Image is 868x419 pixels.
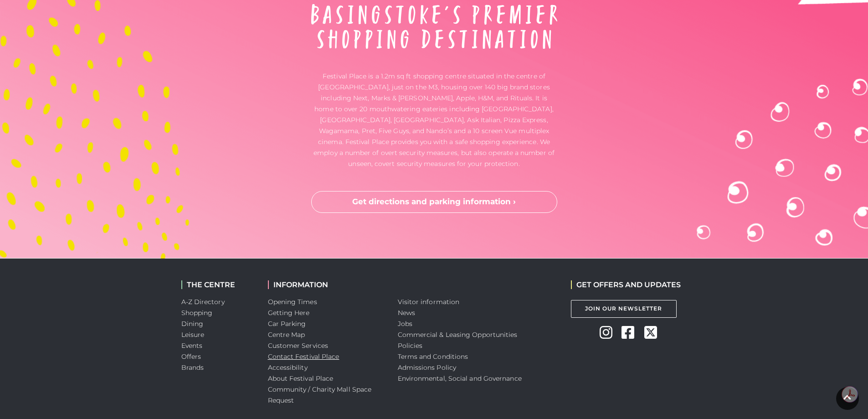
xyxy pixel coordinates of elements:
h2: THE CENTRE [181,280,254,289]
a: Visitor information [398,298,460,306]
a: Opening Times [268,298,317,306]
a: Events [181,341,203,350]
a: Community / Charity Mall Space Request [268,385,372,404]
a: Getting Here [268,309,310,317]
img: About Festival Place [311,4,557,49]
a: Join Our Newsletter [571,300,677,318]
a: About Festival Place [268,374,334,383]
a: A-Z Directory [181,298,225,306]
a: Dining [181,320,204,328]
a: Policies [398,341,423,350]
a: Leisure [181,331,205,339]
a: News [398,309,415,317]
a: Contact Festival Place [268,352,339,361]
a: Accessibility [268,363,308,372]
a: Get directions and parking information › [311,191,557,213]
a: Commercial & Leasing Opportunities [398,331,518,339]
a: Admissions Policy [398,363,457,372]
h2: INFORMATION [268,280,384,289]
a: Jobs [398,320,412,328]
a: Car Parking [268,320,306,328]
a: Customer Services [268,341,329,350]
a: Brands [181,363,204,372]
a: Environmental, Social and Governance [398,374,522,383]
a: Terms and Conditions [398,352,468,361]
a: Offers [181,352,201,361]
h2: GET OFFERS AND UPDATES [571,280,681,289]
a: Shopping [181,309,213,317]
a: Centre Map [268,331,305,339]
p: Festival Place is a 1.2m sq ft shopping centre situated in the centre of [GEOGRAPHIC_DATA], just ... [311,71,557,169]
